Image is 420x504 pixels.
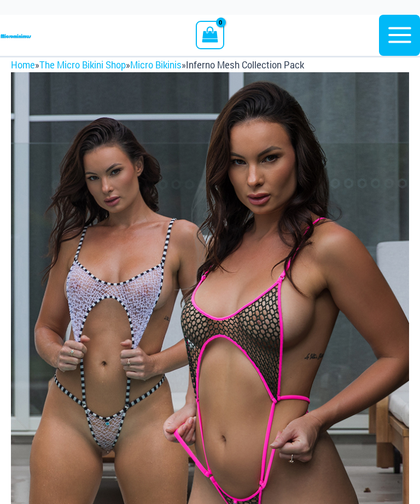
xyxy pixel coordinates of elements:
a: The Micro Bikini Shop [39,59,126,71]
span: » » » [11,59,304,71]
a: Micro Bikinis [130,59,182,71]
a: View Shopping Cart, empty [196,21,224,49]
span: Inferno Mesh Collection Pack [186,59,304,71]
a: Home [11,59,35,71]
